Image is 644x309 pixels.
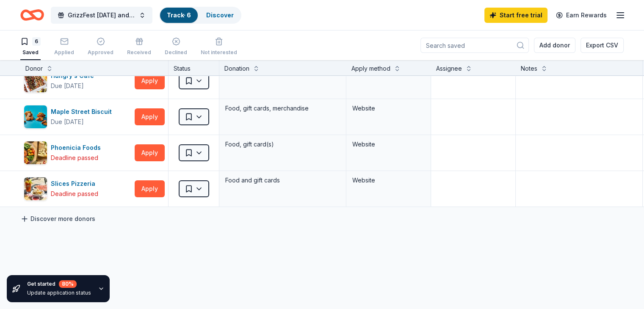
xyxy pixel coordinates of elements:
[54,34,74,60] button: Applied
[51,153,98,163] div: Deadline passed
[167,11,191,19] a: Track· 6
[32,37,41,46] div: 6
[20,5,44,25] a: Home
[20,214,95,224] a: Discover more donors
[135,180,165,197] button: Apply
[24,105,47,128] img: Image for Maple Street Biscuit
[127,34,151,60] button: Received
[51,117,84,127] div: Due [DATE]
[201,49,237,56] div: Not interested
[224,138,341,150] div: Food, gift card(s)
[88,49,113,56] div: Approved
[24,105,131,129] button: Image for Maple Street BiscuitMaple Street BiscuitDue [DATE]
[169,60,219,75] div: Status
[224,174,341,186] div: Food and gift cards
[580,38,624,53] button: Export CSV
[352,175,425,185] div: Website
[127,49,151,56] div: Received
[420,38,529,53] input: Search saved
[24,177,131,201] button: Image for Slices PizzeriaSlices PizzeriaDeadline passed
[135,72,165,89] button: Apply
[534,38,575,53] button: Add donor
[159,7,241,24] button: Track· 6Discover
[51,179,99,189] div: Slices Pizzeria
[135,108,165,125] button: Apply
[206,11,234,19] a: Discover
[24,177,47,200] img: Image for Slices Pizzeria
[27,280,91,288] div: Get started
[51,143,104,153] div: Phoenicia Foods
[20,34,41,60] button: 6Saved
[484,8,547,23] a: Start free trial
[59,280,77,288] div: 80 %
[165,34,187,60] button: Declined
[24,141,131,165] button: Image for Phoenicia FoodsPhoenicia FoodsDeadline passed
[224,63,249,74] div: Donation
[135,144,165,161] button: Apply
[24,69,131,93] button: Image for Hungry's CafeHungry's CafeDue [DATE]
[224,102,341,114] div: Food, gift cards, merchandise
[436,63,462,74] div: Assignee
[68,10,135,20] span: GrizzFest [DATE] and Silent Auction
[51,107,115,117] div: Maple Street Biscuit
[201,34,237,60] button: Not interested
[51,7,152,24] button: GrizzFest [DATE] and Silent Auction
[521,63,537,74] div: Notes
[88,34,113,60] button: Approved
[24,141,47,164] img: Image for Phoenicia Foods
[51,71,97,81] div: Hungry's Cafe
[352,103,425,113] div: Website
[27,290,91,296] div: Update application status
[25,63,43,74] div: Donor
[51,81,84,91] div: Due [DATE]
[20,49,41,56] div: Saved
[351,63,390,74] div: Apply method
[51,189,98,199] div: Deadline passed
[352,139,425,149] div: Website
[165,49,187,56] div: Declined
[551,8,612,23] a: Earn Rewards
[54,49,74,56] div: Applied
[24,69,47,92] img: Image for Hungry's Cafe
